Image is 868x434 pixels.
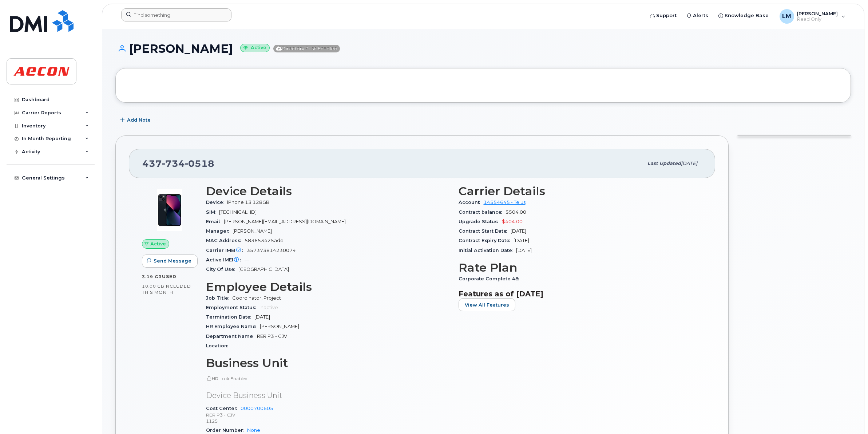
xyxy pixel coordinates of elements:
span: Email [206,219,224,224]
span: Active IMEI [206,257,245,263]
span: RER P3 - CJV [257,334,287,339]
span: HR Employee Name [206,324,260,329]
a: 0000700605 [241,406,273,411]
button: Add Note [115,114,157,127]
span: Job Title [206,295,232,301]
span: Last updated [647,161,681,166]
span: Send Message [154,257,191,264]
span: [DATE] [681,161,697,166]
span: 10.00 GB [142,284,165,289]
span: [TECHNICAL_ID] [219,209,257,215]
span: $504.00 [506,209,526,215]
span: 357373814230074 [247,248,296,253]
span: Termination Date [206,314,254,320]
span: included this month [142,283,191,295]
span: Contract Start Date [459,228,511,234]
button: Send Message [142,255,198,268]
span: Corporate Complete 48 [459,276,523,281]
span: — [245,257,249,263]
h3: Device Details [206,185,450,198]
small: Active [240,44,270,52]
span: SIM [206,209,219,215]
span: Inactive [259,305,278,310]
span: [PERSON_NAME] [233,228,272,234]
span: Employment Status [206,305,259,310]
h1: [PERSON_NAME] [115,42,851,55]
span: Device [206,200,227,205]
p: Device Business Unit [206,390,450,401]
span: Location [206,343,231,348]
span: Upgrade Status [459,219,502,224]
span: Carrier IMEI [206,248,247,253]
h3: Business Unit [206,356,450,370]
button: View All Features [459,298,515,311]
p: HR Lock Enabled [206,375,450,382]
span: [DATE] [514,238,529,243]
span: MAC Address [206,238,245,243]
span: Cost Center [206,406,241,411]
span: Coordinator, Project [232,295,281,301]
span: View All Features [465,301,509,308]
span: [GEOGRAPHIC_DATA] [238,267,289,272]
span: 583653425ade [245,238,284,243]
img: image20231002-3703462-1ig824h.jpeg [148,188,191,232]
span: Add Note [127,117,151,123]
a: None [247,427,260,433]
span: Directory Push Enabled [273,45,340,52]
h3: Rate Plan [459,261,702,274]
span: used [162,274,177,279]
span: Account [459,200,484,205]
span: [DATE] [254,314,270,320]
span: City Of Use [206,267,238,272]
span: 437 [142,158,214,169]
span: $404.00 [502,219,523,224]
span: Order Number [206,427,247,433]
a: 14554645 - Telus [484,200,526,205]
span: [PERSON_NAME][EMAIL_ADDRESS][DOMAIN_NAME] [224,219,346,224]
span: iPhone 13 128GB [227,200,270,205]
span: Contract Expiry Date [459,238,514,243]
span: 3.19 GB [142,274,162,279]
span: Contract balance [459,209,506,215]
span: Active [150,240,166,247]
span: Manager [206,228,233,234]
span: [PERSON_NAME] [260,324,299,329]
h3: Carrier Details [459,185,702,198]
span: [DATE] [511,228,526,234]
span: Initial Activation Date [459,248,516,253]
span: Department Name [206,334,257,339]
span: 734 [162,158,185,169]
span: 0518 [185,158,214,169]
h3: Features as of [DATE] [459,289,702,298]
p: 1125 [206,418,450,424]
p: RER P3 - CJV [206,412,450,418]
span: [DATE] [516,248,532,253]
h3: Employee Details [206,280,450,293]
